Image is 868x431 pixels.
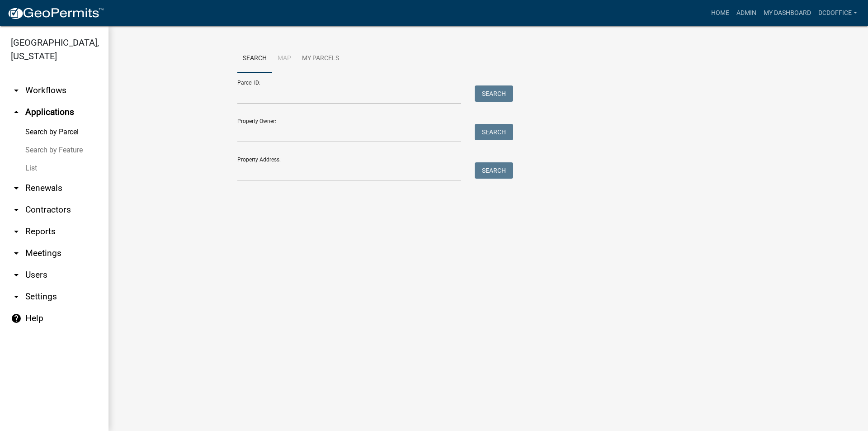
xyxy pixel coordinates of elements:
[708,5,733,22] a: Home
[11,248,22,259] i: arrow_drop_down
[11,183,22,194] i: arrow_drop_down
[760,5,815,22] a: My Dashboard
[11,107,22,118] i: arrow_drop_up
[815,5,861,22] a: DCDOffice
[11,226,22,237] i: arrow_drop_down
[11,85,22,96] i: arrow_drop_down
[475,85,513,102] button: Search
[733,5,760,22] a: Admin
[475,124,513,140] button: Search
[297,44,344,73] a: My Parcels
[475,162,513,179] button: Search
[11,204,22,215] i: arrow_drop_down
[11,270,22,280] i: arrow_drop_down
[237,44,272,73] a: Search
[11,313,22,324] i: help
[11,291,22,302] i: arrow_drop_down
